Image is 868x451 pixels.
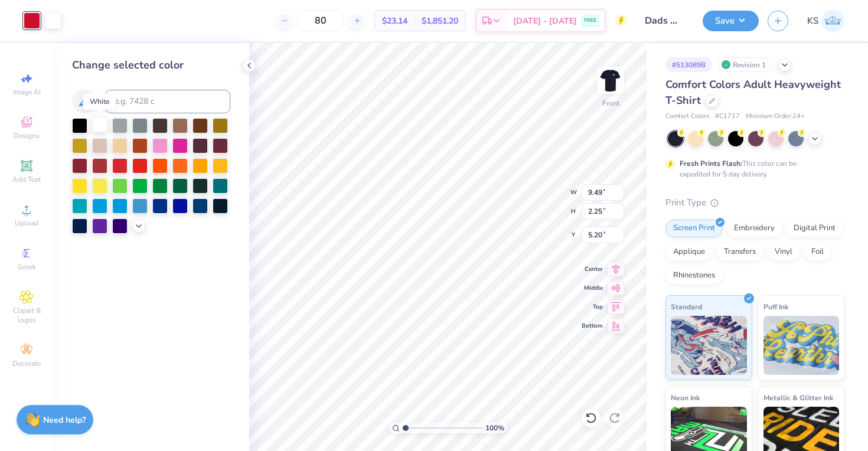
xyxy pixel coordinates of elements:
input: – – [298,10,344,31]
span: Comfort Colors Adult Heavyweight T-Shirt [665,77,841,107]
span: Neon Ink [671,391,700,404]
div: Embroidery [726,220,782,237]
span: Center [582,265,603,273]
span: Top [582,303,603,311]
span: Decorate [12,359,41,368]
span: [DATE] - [DATE] [513,15,577,27]
div: Revision 1 [718,57,772,72]
div: Change selected color [72,57,230,73]
img: Front [599,68,622,92]
img: Standard [671,316,747,375]
img: Puff Ink [763,316,840,375]
span: 100 % [485,423,504,433]
span: Image AI [13,87,41,97]
div: Screen Print [665,220,723,237]
div: This color can be expedited for 5 day delivery. [680,158,825,179]
div: Vinyl [767,243,800,261]
div: # 513089B [665,57,712,72]
span: Minimum Order: 24 + [746,112,805,122]
span: FREE [584,17,596,25]
span: Designs [14,131,40,140]
div: Applique [665,243,713,261]
div: Print Type [665,196,844,210]
input: Untitled Design [636,9,694,32]
span: Greek [18,262,36,272]
div: Front [602,98,619,109]
img: Karun Salgotra [821,9,844,32]
span: Comfort Colors [665,112,709,122]
strong: Fresh Prints Flash: [680,159,742,168]
span: $1,851.20 [422,15,458,27]
input: e.g. 7428 c [105,90,230,113]
span: Upload [15,218,38,228]
span: Metallic & Glitter Ink [763,391,833,404]
span: Middle [582,284,603,292]
span: Clipart & logos [6,306,47,325]
div: Rhinestones [665,267,723,285]
span: Add Text [12,175,41,184]
a: KS [807,9,844,32]
span: Bottom [582,322,603,330]
span: Puff Ink [763,300,788,313]
strong: Need help? [43,414,86,426]
button: Save [703,11,759,31]
span: # C1717 [715,112,740,122]
span: $23.14 [382,15,407,27]
div: White [83,93,116,110]
div: Transfers [716,243,763,261]
span: Standard [671,300,702,313]
div: Foil [804,243,831,261]
span: KS [807,14,818,28]
div: Digital Print [786,220,843,237]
